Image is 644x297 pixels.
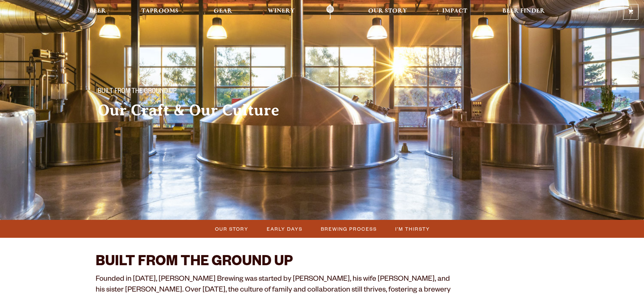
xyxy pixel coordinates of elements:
[98,88,176,96] span: Built From The Ground Up
[395,224,430,234] span: I’m Thirsty
[263,4,299,20] a: Winery
[317,224,380,234] a: Brewing Process
[141,8,178,14] span: Taprooms
[502,8,545,14] span: Beer Finder
[268,8,295,14] span: Winery
[215,224,248,234] span: Our Story
[263,224,306,234] a: Early Days
[96,255,453,271] h2: BUILT FROM THE GROUND UP
[442,8,467,14] span: Impact
[364,4,411,20] a: Our Story
[211,224,252,234] a: Our Story
[368,8,407,14] span: Our Story
[267,224,303,234] span: Early Days
[98,102,309,119] h2: Our Craft & Our Culture
[321,224,377,234] span: Brewing Process
[438,4,472,20] a: Impact
[391,224,433,234] a: I’m Thirsty
[90,8,106,14] span: Beer
[317,4,343,20] a: Odell Home
[137,4,183,20] a: Taprooms
[214,8,232,14] span: Gear
[498,4,549,20] a: Beer Finder
[209,4,237,20] a: Gear
[85,4,111,20] a: Beer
